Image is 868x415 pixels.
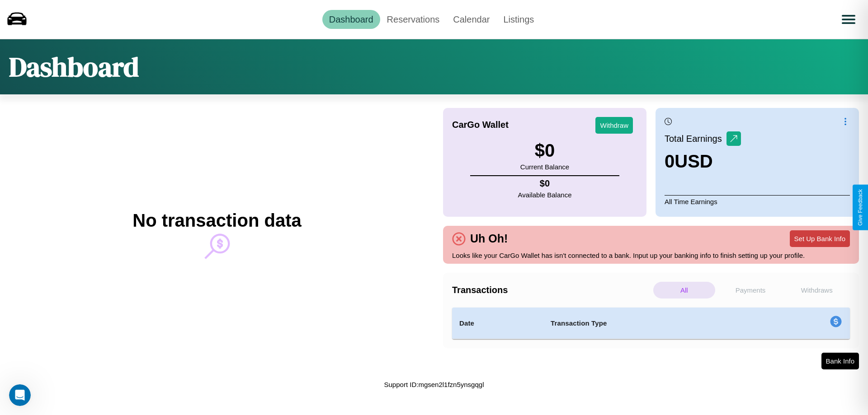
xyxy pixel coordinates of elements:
[452,285,651,295] h4: Transactions
[459,318,536,329] h4: Date
[496,10,541,29] a: Listings
[520,161,569,173] p: Current Balance
[380,10,447,29] a: Reservations
[857,189,863,226] div: Give Feedback
[446,10,496,29] a: Calendar
[786,282,848,298] p: Withdraws
[720,282,782,298] p: Payments
[520,140,569,161] h3: $ 0
[452,249,850,261] p: Looks like your CarGo Wallet has isn't connected to a bank. Input up your banking info to finish ...
[452,308,850,339] table: simple table
[665,131,726,147] p: Total Earnings
[9,384,31,406] iframe: Intercom live chat
[595,117,633,134] button: Withdraw
[9,48,139,85] h1: Dashboard
[322,10,380,29] a: Dashboard
[836,7,861,32] button: Open menu
[384,378,484,391] p: Support ID: mgsen2l1fzn5ynsgqgl
[653,282,715,298] p: All
[790,230,850,247] button: Set Up Bank Info
[466,232,512,245] h4: Uh Oh!
[665,151,741,172] h3: 0 USD
[821,353,859,369] button: Bank Info
[518,189,572,201] p: Available Balance
[132,210,301,231] h2: No transaction data
[452,120,509,130] h4: CarGo Wallet
[518,178,572,189] h4: $ 0
[551,318,756,329] h4: Transaction Type
[665,195,850,208] p: All Time Earnings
